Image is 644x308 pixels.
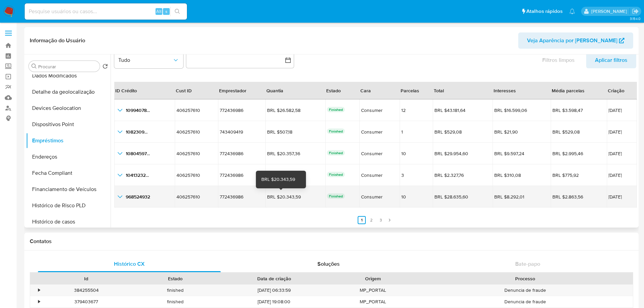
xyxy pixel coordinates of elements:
button: search-icon [170,7,184,16]
div: • [38,299,40,305]
a: Notificações [569,8,575,14]
div: finished [131,296,220,307]
input: Procurar [38,64,97,70]
span: s [165,8,167,15]
span: Histórico CX [114,260,145,268]
p: lucas.portella@mercadolivre.com [591,8,629,15]
button: Empréstimos [26,133,111,149]
div: Origem [333,275,413,282]
button: Fecha Compliant [26,165,111,181]
span: Atalhos rápidos [526,8,563,15]
button: Dispositivos Point [26,116,111,133]
div: [DATE] 19:08:00 [220,296,329,307]
span: Soluções [317,260,340,268]
button: Histórico de Risco PLD [26,197,111,214]
a: Sair [632,8,639,15]
button: Procurar [31,64,37,69]
div: • [38,287,40,293]
span: Alt [156,8,162,15]
h1: Contatos [30,238,633,245]
div: 384255504 [42,285,131,296]
h1: Informação do Usuário [30,37,85,44]
div: Estado [136,275,215,282]
span: Bate-papo [515,260,540,268]
div: Id [47,275,126,282]
div: Processo [422,275,628,282]
button: Detalhe da geolocalização [26,84,111,100]
button: Histórico de casos [26,214,111,230]
div: [DATE] 06:33:59 [220,285,329,296]
input: Pesquise usuários ou casos... [25,7,187,16]
div: MP_PORTAL [329,296,418,307]
div: Denuncia de fraude [418,285,633,296]
button: Endereços [26,149,111,165]
button: Veja Aparência por [PERSON_NAME] [518,32,633,49]
button: Retornar ao pedido padrão [102,64,108,71]
div: 379403677 [42,296,131,307]
div: BRL $20.343,59 [261,176,295,183]
div: Data de criação [224,275,324,282]
div: Denuncia de fraude [418,296,633,307]
button: Financiamento de Veículos [26,181,111,197]
button: Devices Geolocation [26,100,111,116]
button: Dados Modificados [26,68,111,84]
span: Veja Aparência por [PERSON_NAME] [527,32,617,49]
div: finished [131,285,220,296]
div: MP_PORTAL [329,285,418,296]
